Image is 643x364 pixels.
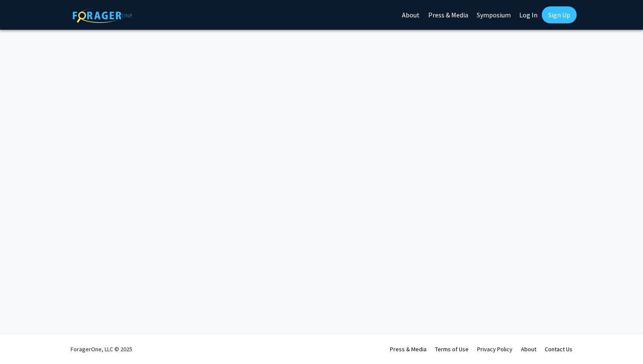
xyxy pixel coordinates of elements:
div: ForagerOne, LLC © 2025 [71,334,132,364]
img: ForagerOne Logo [73,8,132,23]
a: About [521,345,536,353]
a: Privacy Policy [477,345,512,353]
a: Sign Up [542,6,577,23]
a: Press & Media [390,345,427,353]
a: Contact Us [545,345,572,353]
a: Terms of Use [435,345,469,353]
